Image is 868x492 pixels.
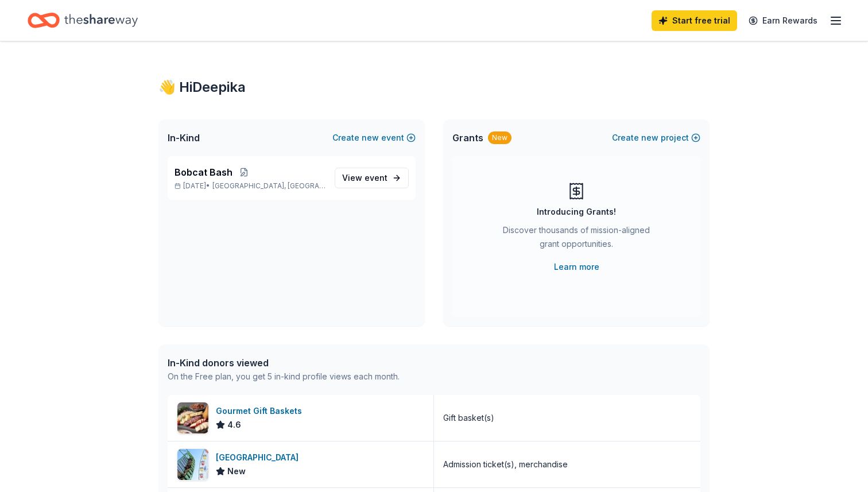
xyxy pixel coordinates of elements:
a: Earn Rewards [742,10,824,31]
span: [GEOGRAPHIC_DATA], [GEOGRAPHIC_DATA] [212,181,325,191]
a: View event [335,168,409,188]
div: On the Free plan, you get 5 in-kind profile views each month. [168,370,400,383]
span: event [365,173,387,183]
div: New [488,131,511,144]
button: Createnewproject [612,131,700,145]
span: In-Kind [168,131,200,145]
div: 👋 Hi Deepika [158,78,710,96]
span: Grants [452,131,483,145]
span: View [342,171,387,185]
div: Admission ticket(s), merchandise [443,458,568,471]
a: Learn more [554,260,599,274]
img: Image for Pacific Park [177,449,208,480]
span: 4.6 [227,418,241,432]
button: Createnewevent [332,131,416,145]
div: Discover thousands of mission-aligned grant opportunities. [498,223,654,255]
div: [GEOGRAPHIC_DATA] [216,451,303,464]
p: [DATE] • [175,181,325,191]
a: Start free trial [652,10,737,31]
a: Home [28,7,138,34]
div: Gift basket(s) [443,411,494,425]
img: Image for Gourmet Gift Baskets [177,402,208,433]
span: Bobcat Bash [175,165,232,179]
span: new [641,131,658,145]
div: Gourmet Gift Baskets [216,404,307,418]
div: Introducing Grants! [537,205,616,219]
span: New [227,464,246,478]
span: new [362,131,379,145]
div: In-Kind donors viewed [168,356,400,370]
